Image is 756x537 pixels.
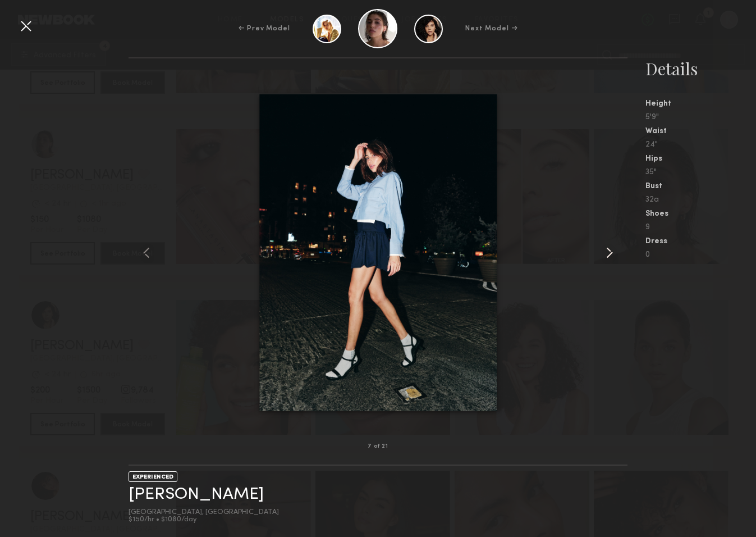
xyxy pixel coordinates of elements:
div: 32a [645,196,756,204]
div: Next Model → [465,24,517,34]
div: Dress [645,238,756,245]
div: $150/hr • $1080/day [129,516,279,524]
div: 9 [645,224,756,231]
div: 0 [645,251,756,259]
div: 5'9" [645,113,756,121]
a: [PERSON_NAME] [129,486,264,503]
div: EXPERIENCED [129,471,177,482]
div: Bust [645,183,756,190]
div: 35" [645,169,756,176]
div: 24" [645,141,756,149]
div: Height [645,100,756,108]
div: 7 of 21 [368,444,388,449]
div: Details [645,57,756,80]
div: [GEOGRAPHIC_DATA], [GEOGRAPHIC_DATA] [129,509,279,516]
div: Shoes [645,210,756,218]
div: Waist [645,128,756,135]
div: Hips [645,155,756,163]
div: ← Prev Model [239,24,290,34]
